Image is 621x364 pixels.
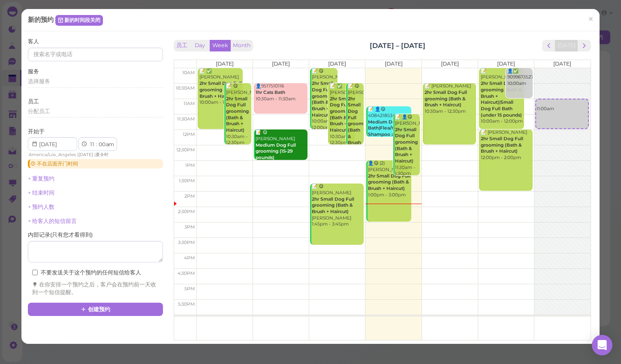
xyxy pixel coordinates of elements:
[178,301,195,307] span: 5:30pm
[226,96,249,133] b: 2hr Small Dog Full grooming (Bath & Brush + Haircut)
[199,81,242,99] b: 2hr Small Dog Full grooming (Bath & Brush + Haircut)
[272,60,290,67] span: [DATE]
[255,129,307,167] div: 📝 😋 [PERSON_NAME] 12:00pm
[368,173,410,191] b: 2hr Small Dog Full grooming (Bath & Brush + Haircut)
[28,68,39,75] label: 服务
[230,40,253,51] button: Month
[256,142,296,160] b: Medium Dog Full grooming (15-29 pounds)
[588,13,593,25] span: ×
[28,218,77,224] a: + 给客人的短信留言
[178,209,195,214] span: 2:30pm
[28,78,50,84] span: 选择服务
[370,41,425,51] h2: [DATE] – [DATE]
[184,224,195,230] span: 3pm
[542,40,555,51] button: prev
[481,81,523,117] b: 2hr Small Dog Full grooming (Bath & Brush + Haircut)|Small Dog Full Bath (under 15 pounds)
[311,68,337,131] div: 📝 😋 [PERSON_NAME] 10:00am - 12:00pm
[255,83,307,102] div: 👤9517510116 10:30am - 11:30am
[578,40,591,51] button: next
[497,60,515,67] span: [DATE]
[481,136,523,154] b: 2hr Small Dog Full grooming (Bath & Brush + Haircut)
[182,70,195,75] span: 10am
[312,81,335,117] b: 2hr Small Dog Full grooming (Bath & Brush + Haircut)
[28,159,163,168] div: 不在店面开门时间
[28,190,54,196] a: + 结束时间
[256,90,285,95] b: 1hr Cats Bath
[32,281,158,296] div: 在你安排一个预约之后，客户会在预约前一天收到一个短信提醒。
[312,196,354,214] b: 2hr Small Dog Full grooming (Bath & Brush + Haircut)
[28,108,50,114] span: 分配员工
[368,160,411,198] div: 👤😋 (2) [PERSON_NAME] 1:00pm - 3:00pm
[328,60,346,67] span: [DATE]
[311,184,364,228] div: 📝 😋 [PERSON_NAME] [PERSON_NAME] 1:45pm - 3:45pm
[329,83,355,146] div: 📝 ✅ [PERSON_NAME] 10:30am - 12:30pm
[28,151,124,159] div: | |
[425,90,467,108] b: 2hr Small Dog Full grooming (Bath & Brush + Haircut)
[178,240,195,245] span: 3:30pm
[184,255,195,261] span: 4pm
[176,85,195,91] span: 10:30am
[176,147,195,153] span: 12:30pm
[190,40,210,51] button: Day
[441,60,459,67] span: [DATE]
[28,175,54,182] a: + 重复预约
[347,83,364,177] div: 📝 😋 [PERSON_NAME] 10:30am - 12:30pm
[179,178,195,184] span: 1:30pm
[216,60,234,67] span: [DATE]
[185,162,195,168] span: 1pm
[184,193,195,199] span: 2pm
[28,98,39,105] label: 员工
[29,152,76,157] span: America/Los_Angeles
[184,286,195,292] span: 5pm
[32,270,38,275] input: 不要发送关于这个预约的任何短信给客人
[199,68,243,106] div: 📝 ✅ [PERSON_NAME] 10:00am - 12:00pm
[178,271,195,276] span: 4:30pm
[177,116,195,122] span: 11:30am
[96,152,109,157] span: 夏令时
[480,129,533,161] div: 📝 [PERSON_NAME] 12:00pm - 2:00pm
[555,40,578,51] button: [DATE]
[78,152,93,157] span: [DATE]
[424,83,476,114] div: 📝 [PERSON_NAME] 10:30am - 12:30pm
[28,303,163,316] button: 创建预约
[28,204,54,210] a: + 预约人数
[28,231,93,239] label: 内部记录 ( 只有您才看得到 )
[226,83,251,146] div: 📝 😋 [PERSON_NAME] 10:30am - 12:30pm
[507,68,532,87] div: 👤✅ 9099673527 10:00am
[183,132,195,137] span: 12pm
[28,15,55,24] span: 新的预约
[368,119,408,144] b: Medium Dog Full Bath|Flea/tick Shampoo and removal
[348,96,371,158] b: 2hr Small Dog Full grooming (Bath & Brush + Haircut)
[28,38,39,45] label: 客人
[55,15,103,25] a: 新的时间段关闭
[32,269,141,277] label: 不要发送关于这个预约的任何短信给客人
[536,99,588,112] div: 11:00am
[28,48,163,61] input: 搜索名字或电话
[395,127,418,164] b: 2hr Small Dog Full grooming (Bath & Brush + Haircut)
[480,68,524,125] div: 📝 [PERSON_NAME] 10:00am - 12:00pm
[28,128,45,135] label: 开始于
[174,40,190,51] button: 员工
[330,96,353,133] b: 2hr Small Dog Full grooming (Bath & Brush + Haircut)
[385,60,403,67] span: [DATE]
[553,60,571,67] span: [DATE]
[184,101,195,106] span: 11am
[592,335,612,355] div: Open Intercom Messenger
[210,40,231,51] button: Week
[395,114,420,177] div: 📝 👤😋 [PERSON_NAME] 11:30am - 1:30pm
[368,106,411,157] div: 📝 👤😋 4084218534 90 11:15am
